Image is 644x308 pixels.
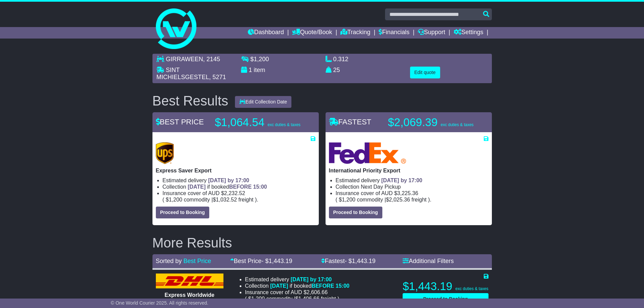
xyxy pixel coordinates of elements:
[245,276,395,283] li: Estimated delivery
[329,207,382,218] button: Proceed to Booking
[245,283,395,289] li: Collection
[329,118,372,126] span: FASTEST
[440,122,473,127] span: exc duties & taxes
[321,258,376,264] a: Fastest- $1,443.19
[336,283,350,289] span: 15:00
[336,190,419,196] span: Insurance cover of AUD $
[269,258,292,264] span: 1,443.19
[224,190,245,196] span: 2,232.52
[403,258,454,264] a: Additional Filters
[294,296,295,302] span: |
[340,27,370,39] a: Tracking
[291,277,332,282] span: [DATE] by 17:00
[163,196,259,203] span: ( ).
[229,184,252,190] span: BEFORE
[163,190,245,196] span: Insurance cover of AUD $
[418,27,445,39] a: Support
[329,167,488,174] p: International Priority Export
[163,177,315,184] li: Estimated delivery
[111,300,209,306] span: © One World Courier 2025. All rights reserved.
[216,197,237,203] span: 1,032.52
[238,197,253,203] span: Freight
[251,296,265,302] span: 1,200
[397,190,418,196] span: 3,225.36
[248,27,284,39] a: Dashboard
[156,258,182,264] span: Sorted by
[312,283,334,289] span: BEFORE
[267,122,300,127] span: exc duties & taxes
[379,27,409,39] a: Financials
[152,235,492,250] h2: More Results
[352,258,376,264] span: 1,443.19
[411,197,426,203] span: Freight
[254,56,269,63] span: 1,200
[156,118,204,126] span: BEST PRICE
[389,197,410,203] span: 2,025.36
[184,258,211,264] a: Best Price
[156,274,223,288] img: DHL: Express Worldwide Export
[336,184,488,190] li: Collection
[270,283,288,289] span: [DATE]
[299,296,319,302] span: 1,406.66
[403,293,488,305] button: Proceed to Booking
[251,56,269,63] span: $
[253,184,267,190] span: 15:00
[184,197,210,203] span: Commodity
[361,184,401,190] span: Next Day Pickup
[270,283,349,289] span: if booked
[249,67,252,73] span: 1
[247,296,337,302] span: $ $
[454,27,483,39] a: Settings
[333,67,340,73] span: 25
[337,197,428,203] span: $ $
[403,280,488,293] p: $1,443.19
[212,197,213,203] span: |
[254,67,265,73] span: item
[157,67,209,81] span: SINT MICHIELSGESTEL
[230,258,292,264] a: Best Price- $1,443.19
[188,184,267,190] span: if booked
[235,96,291,108] button: Edit Collection Date
[329,142,406,164] img: FedEx Express: International Priority Export
[208,177,249,183] span: [DATE] by 17:00
[149,93,232,108] div: Best Results
[307,289,328,295] span: 2,606.66
[292,27,332,39] a: Quote/Book
[156,167,315,174] p: Express Saver Export
[209,74,226,80] span: , 5271
[385,197,386,203] span: |
[156,207,209,218] button: Proceed to Booking
[388,116,474,129] p: $2,069.39
[357,197,383,203] span: Commodity
[163,184,315,190] li: Collection
[245,289,328,295] span: Insurance cover of AUD $
[336,177,488,184] li: Estimated delivery
[169,197,182,203] span: 1,200
[156,142,174,164] img: UPS (new): Express Saver Export
[245,295,341,302] span: ( ).
[381,177,423,183] span: [DATE] by 17:00
[262,258,292,264] span: - $
[215,116,301,129] p: $1,064.54
[164,197,255,203] span: $ $
[188,184,206,190] span: [DATE]
[342,197,355,203] span: 1,200
[336,196,432,203] span: ( ).
[266,296,292,302] span: Commodity
[345,258,376,264] span: - $
[333,56,349,63] span: 0.312
[321,296,336,302] span: Freight
[165,292,214,304] span: Express Worldwide Export
[410,67,440,78] button: Edit quote
[166,56,203,63] span: GIRRAWEEN
[455,286,488,291] span: exc duties & taxes
[203,56,220,63] span: , 2145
